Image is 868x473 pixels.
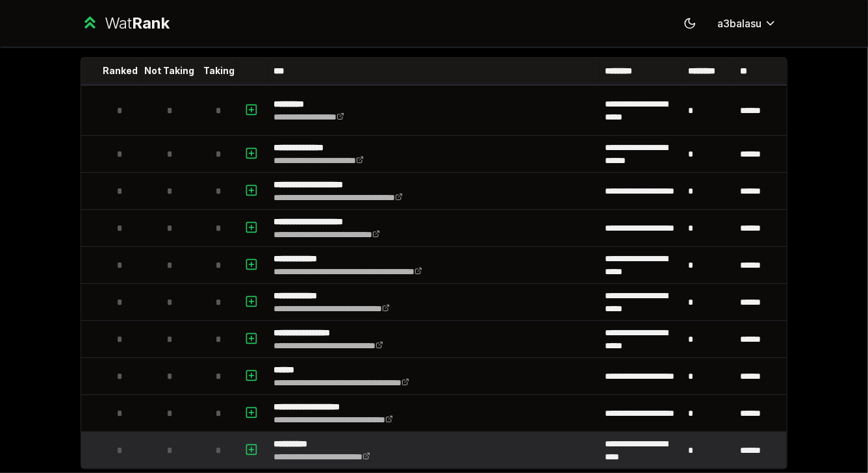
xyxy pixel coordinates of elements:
[145,64,195,77] p: Not Taking
[103,64,138,77] p: Ranked
[707,12,787,35] button: a3balasu
[81,13,170,34] a: WatRank
[203,64,235,77] p: Taking
[132,14,170,32] span: Rank
[717,16,761,31] span: a3balasu
[105,13,170,34] div: Wat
